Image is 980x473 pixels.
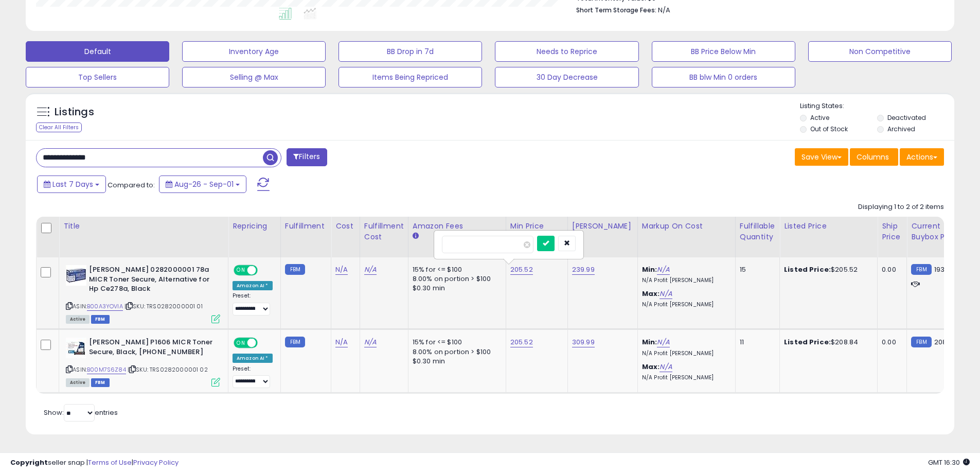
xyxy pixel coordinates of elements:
p: N/A Profit [PERSON_NAME] [642,350,727,357]
div: Current Buybox Price [911,221,964,242]
span: Aug-26 - Sep-01 [174,179,234,189]
b: Min: [642,265,657,274]
div: Listed Price [784,221,873,232]
div: Preset: [233,365,273,389]
span: N/A [658,5,670,15]
span: All listings currently available for purchase on Amazon [66,378,90,387]
b: Max: [642,289,660,299]
div: 0.00 [882,338,899,347]
a: 239.99 [572,265,595,275]
a: N/A [335,265,348,275]
div: 15% for <= $100 [413,265,498,274]
img: 51v1mJN3zUL._SL40_.jpg [66,265,86,286]
span: | SKU: TRS0282000001 02 [128,365,208,374]
button: Actions [900,148,944,166]
a: N/A [657,337,669,347]
div: 0.00 [882,265,899,274]
button: Aug-26 - Sep-01 [159,176,246,193]
th: The percentage added to the cost of goods (COGS) that forms the calculator for Min & Max prices. [637,217,735,257]
div: 15% for <= $100 [413,338,498,347]
span: OFF [256,339,273,347]
span: | SKU: TRS0282000001 01 [124,302,203,310]
div: $0.30 min [413,284,498,293]
span: Columns [857,152,889,162]
span: Last 7 Days [52,179,93,189]
button: BB blw Min 0 orders [652,67,795,87]
label: Archived [887,125,915,133]
button: Default [26,41,169,62]
a: B00A3YOVIA [87,302,123,311]
div: Preset: [233,292,273,316]
button: Items Being Repriced [338,67,482,87]
a: N/A [364,337,377,347]
a: 309.99 [572,337,595,347]
div: Min Price [510,221,563,232]
span: Show: entries [44,408,118,417]
a: Terms of Use [88,458,132,467]
div: Amazon Fees [413,221,502,232]
p: N/A Profit [PERSON_NAME] [642,277,727,284]
b: Short Term Storage Fees: [576,6,656,14]
label: Deactivated [887,113,926,122]
div: Clear All Filters [36,122,82,132]
button: Columns [850,148,898,166]
a: 205.52 [510,265,533,275]
div: seller snap | | [10,458,179,468]
div: Fulfillment [285,221,327,232]
button: BB Price Below Min [652,41,795,62]
a: Privacy Policy [133,458,179,467]
small: FBM [911,337,931,347]
strong: Copyright [10,458,48,467]
div: Cost [335,221,355,232]
small: Amazon Fees. [413,232,419,241]
label: Active [810,113,829,122]
b: [PERSON_NAME] P1606 MICR Toner Secure, Black, [PHONE_NUMBER] [89,338,214,359]
div: 8.00% on portion > $100 [413,347,498,357]
span: 2025-09-9 16:30 GMT [928,458,970,467]
a: N/A [660,289,672,299]
div: 8.00% on portion > $100 [413,274,498,284]
button: Needs to Reprice [495,41,638,62]
div: 15 [740,265,772,274]
div: [PERSON_NAME] [572,221,633,232]
b: Listed Price: [784,265,831,274]
span: OFF [256,266,273,275]
button: Non Competitive [808,41,952,62]
span: ON [235,339,247,347]
small: FBM [911,264,931,275]
div: $0.30 min [413,357,498,366]
a: N/A [364,265,377,275]
div: Amazon AI * [233,354,273,363]
div: $208.84 [784,338,869,347]
div: Displaying 1 to 2 of 2 items [858,202,944,212]
h5: Listings [55,105,94,119]
span: FBM [91,315,110,324]
a: N/A [335,337,348,347]
div: Amazon AI * [233,281,273,290]
div: 11 [740,338,772,347]
span: 193.17 [934,265,952,274]
label: Out of Stock [810,125,848,133]
b: Max: [642,362,660,372]
p: N/A Profit [PERSON_NAME] [642,301,727,308]
small: FBM [285,264,305,275]
p: N/A Profit [PERSON_NAME] [642,374,727,381]
span: ON [235,266,247,275]
img: 519BerRmCVL._SL40_.jpg [66,338,86,358]
button: Filters [287,148,327,166]
div: Fulfillable Quantity [740,221,775,242]
button: Selling @ Max [182,67,326,87]
a: B00M7S6Z84 [87,365,126,374]
button: Last 7 Days [37,176,106,193]
div: Markup on Cost [642,221,731,232]
div: Title [63,221,224,232]
button: Save View [795,148,848,166]
span: Compared to: [108,180,155,190]
button: 30 Day Decrease [495,67,638,87]
b: [PERSON_NAME] 0282000001 78a MICR Toner Secure, Alternative for Hp Ce278a, Black [89,265,214,296]
div: Repricing [233,221,276,232]
div: $205.52 [784,265,869,274]
div: ASIN: [66,338,220,386]
div: Ship Price [882,221,902,242]
small: FBM [285,337,305,347]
